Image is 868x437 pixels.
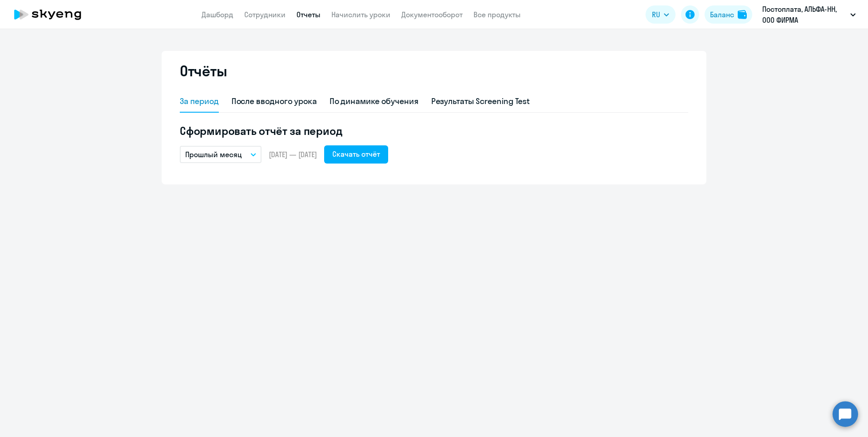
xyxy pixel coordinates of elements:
a: Дашборд [202,10,233,19]
h5: Сформировать отчёт за период [180,124,688,138]
a: Все продукты [473,10,521,19]
a: Сотрудники [244,10,286,19]
div: Результаты Screening Test [431,95,530,107]
div: Баланс [710,9,734,20]
h2: Отчёты [180,62,227,80]
a: Документооборот [401,10,463,19]
a: Начислить уроки [331,10,390,19]
button: RU [646,5,676,24]
span: [DATE] — [DATE] [269,149,317,159]
span: RU [652,9,660,20]
div: Скачать отчёт [332,149,380,159]
div: За период [180,95,219,107]
img: balance [738,10,747,19]
button: Постоплата, АЛЬФА-НН, ООО ФИРМА [758,4,860,25]
button: Балансbalance [705,5,752,24]
div: По динамике обучения [330,95,419,107]
p: Прошлый месяц [185,149,242,160]
a: Отчеты [296,10,321,19]
div: После вводного урока [232,95,317,107]
p: Постоплата, АЛЬФА-НН, ООО ФИРМА [762,4,847,25]
button: Прошлый месяц [180,146,261,163]
button: Скачать отчёт [324,145,388,164]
